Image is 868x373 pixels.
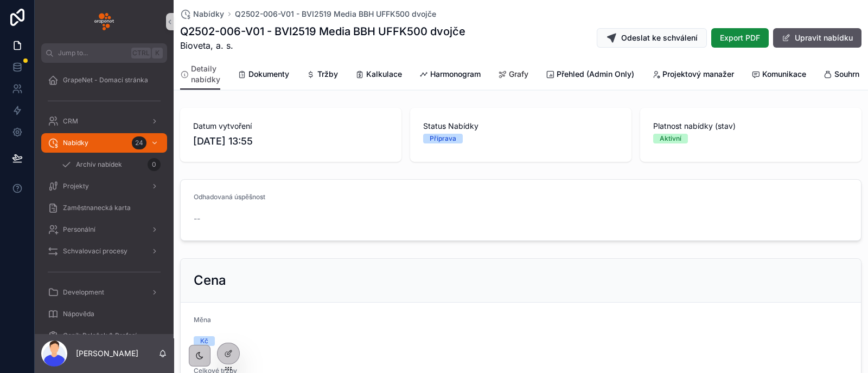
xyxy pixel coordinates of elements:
[653,121,848,132] span: Platnost nabídky (stav)
[546,64,634,86] a: Přehled (Admin Only)
[355,64,402,86] a: Kalkulace
[35,63,174,334] div: scrollable content
[41,43,167,63] button: Jump to...CtrlK
[63,310,94,318] span: Nápověda
[194,272,226,289] h2: Cena
[194,316,211,324] span: Měna
[557,69,634,80] span: Přehled (Admin Only)
[63,225,95,234] span: Personální
[76,348,138,359] p: [PERSON_NAME]
[41,220,167,239] a: Personální
[662,69,734,80] span: Projektový manažer
[180,9,224,19] a: Nabídky
[132,136,146,149] div: 24
[63,117,78,126] span: CRM
[41,304,167,324] a: Nápověda
[652,64,734,86] a: Projektový manažer
[41,176,167,196] a: Projekty
[63,204,131,212] span: Zaměstnanecká karta
[200,336,208,346] div: Kč
[58,49,127,57] span: Jump to...
[419,64,481,86] a: Harmonogram
[76,160,122,169] span: Archív nabídek
[773,28,861,48] button: Upravit nabídku
[63,331,137,340] span: Ceník Položek & Profesí
[153,49,162,57] span: K
[430,69,481,80] span: Harmonogram
[54,155,167,174] a: Archív nabídek0
[191,63,220,85] span: Detaily nabídky
[94,13,114,30] img: App logo
[41,241,167,261] a: Schvalovací procesy
[63,76,148,84] span: GrapeNet - Domací stránka
[180,59,220,90] a: Detaily nabídky
[41,112,167,131] a: CRM
[63,182,89,191] span: Projekty
[194,213,200,224] span: --
[660,134,681,143] div: Aktivní
[148,158,161,171] div: 0
[41,198,167,218] a: Zaměstnanecká karta
[131,48,151,58] span: Ctrl
[762,69,806,80] span: Komunikace
[41,70,167,90] a: GrapeNet - Domací stránka
[41,133,167,153] a: Nabídky24
[238,64,289,86] a: Dokumenty
[366,69,402,80] span: Kalkulace
[180,24,465,39] h1: Q2502-006-V01 - BVI2519 Media BBH UFFK500 dvojče
[193,9,224,19] span: Nabídky
[317,69,338,80] span: Tržby
[41,326,167,345] a: Ceník Položek & Profesí
[193,134,388,149] span: [DATE] 13:55
[63,247,127,256] span: Schvalovací procesy
[63,139,88,147] span: Nabídky
[597,28,707,48] button: Odeslat ke schválení
[711,28,769,48] button: Export PDF
[235,9,436,19] a: Q2502-006-V01 - BVI2519 Media BBH UFFK500 dvojče
[307,64,338,86] a: Tržby
[720,32,760,43] span: Export PDF
[430,134,456,143] div: Příprava
[180,39,465,52] span: Bioveta, a. s.
[509,69,528,80] span: Grafy
[423,121,618,132] span: Status Nabídky
[621,32,698,43] span: Odeslat ke schválení
[194,193,265,201] span: Odhadovaná úspěšnost
[63,288,104,297] span: Development
[41,283,167,302] a: Development
[193,121,388,132] span: Datum vytvoření
[498,64,528,86] a: Grafy
[248,69,289,80] span: Dokumenty
[751,64,806,86] a: Komunikace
